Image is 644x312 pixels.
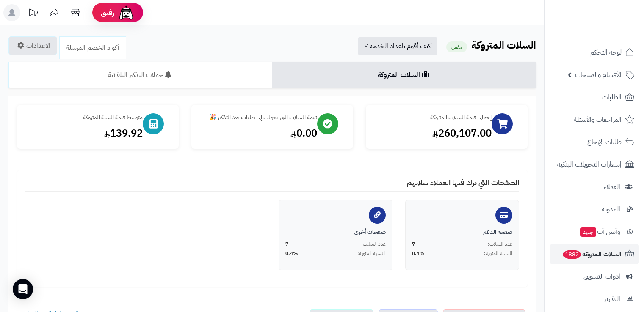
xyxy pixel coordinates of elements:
span: عدد السلات: [361,241,386,248]
small: مفعل [446,41,467,52]
span: عدد السلات: [488,241,512,248]
div: صفحات أخرى [285,228,386,236]
span: لوحة التحكم [590,47,622,58]
span: التقارير [604,293,620,305]
span: طلبات الإرجاع [587,136,622,148]
a: حملات التذكير التلقائية [8,62,272,88]
span: إشعارات التحويلات البنكية [557,159,622,170]
div: Open Intercom Messenger [13,279,33,299]
span: العملاء [604,181,620,193]
a: السلات المتروكة1882 [550,244,639,264]
div: صفحة الدفع [412,228,512,236]
a: المدونة [550,199,639,219]
a: تحديثات المنصة [22,4,44,23]
span: أدوات التسويق [583,271,620,282]
a: الطلبات [550,87,639,107]
b: السلات المتروكة [471,38,536,53]
span: الأقسام والمنتجات [575,69,622,81]
a: أكواد الخصم المرسلة [59,36,126,59]
a: وآتس آبجديد [550,222,639,242]
span: المراجعات والأسئلة [574,114,622,126]
a: التقارير [550,289,639,309]
span: المدونة [602,203,620,215]
span: النسبة المئوية: [484,250,512,257]
span: 0.4% [285,250,298,257]
div: 260,107.00 [374,126,492,140]
a: كيف أقوم باعداد الخدمة ؟ [358,37,437,55]
a: العملاء [550,177,639,197]
span: 7 [412,241,415,248]
span: وآتس آب [580,226,620,238]
h4: الصفحات التي ترك فيها العملاء سلاتهم [25,178,519,192]
span: 1882 [563,250,581,259]
span: السلات المتروكة [562,248,622,260]
a: السلات المتروكة [272,62,536,88]
a: أدوات التسويق [550,266,639,287]
span: 0.4% [412,250,425,257]
span: 7 [285,241,288,248]
span: النسبة المئوية: [357,250,386,257]
div: 0.00 [200,126,317,140]
span: الطلبات [602,91,622,103]
a: لوحة التحكم [550,42,639,63]
img: ai-face.png [118,4,135,21]
span: جديد [580,227,596,237]
a: الاعدادات [8,36,57,55]
a: إشعارات التحويلات البنكية [550,154,639,175]
img: logo-2.png [586,23,636,41]
div: قيمة السلات التي تحولت إلى طلبات بعد التذكير 🎉 [200,113,317,122]
a: المراجعات والأسئلة [550,109,639,130]
div: متوسط قيمة السلة المتروكة [25,113,143,122]
a: طلبات الإرجاع [550,132,639,152]
div: إجمالي قيمة السلات المتروكة [374,113,492,122]
div: 139.92 [25,126,143,140]
span: رفيق [101,8,114,18]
